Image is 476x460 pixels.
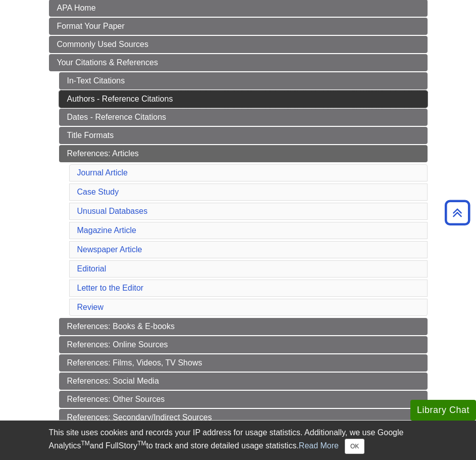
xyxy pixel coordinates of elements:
a: Journal Article [77,168,128,177]
a: Back to Top [441,206,473,219]
a: Letter to the Editor [77,284,144,292]
button: Close [345,439,364,454]
div: This site uses cookies and records your IP address for usage statistics. Additionally, we use Goo... [49,427,428,454]
a: References: Books & E-books [59,318,428,335]
a: Commonly Used Sources [49,36,428,53]
a: Title Formats [59,127,428,144]
a: References: Online Sources [59,336,428,353]
a: References: Secondary/Indirect Sources [59,409,428,426]
a: Format Your Paper [49,18,428,35]
button: Library Chat [410,400,476,421]
span: Commonly Used Sources [57,40,148,49]
a: Magazine Article [77,226,136,235]
span: APA Home [57,4,96,12]
a: Authors - Reference Citations [59,90,428,108]
sup: TM [137,440,146,447]
a: Dates - Reference Citations [59,109,428,126]
a: References: Films, Videos, TV Shows [59,354,428,372]
a: Case Study [77,188,119,196]
a: In-Text Citations [59,72,428,89]
a: References: Other Sources [59,391,428,408]
a: Your Citations & References [49,54,428,71]
a: References: Social Media [59,373,428,390]
span: Your Citations & References [57,58,158,67]
a: References: Articles [59,145,428,162]
a: Editorial [77,264,107,273]
sup: TM [81,440,90,447]
a: Review [77,303,103,311]
span: Format Your Paper [57,22,125,30]
a: Newspaper Article [77,245,142,254]
a: Read More [299,441,339,450]
a: Unusual Databases [77,207,148,215]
